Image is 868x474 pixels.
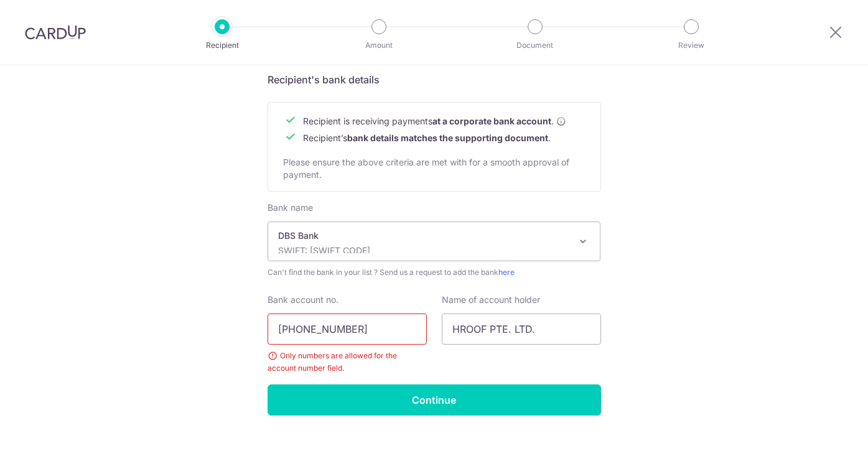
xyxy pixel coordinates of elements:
span: DBS Bank [268,222,600,261]
label: Name of account holder [442,294,540,306]
span: Help [28,9,54,20]
span: Please ensure the above criteria are met with for a smooth approval of payment. [283,157,569,180]
label: Bank name [268,202,313,214]
p: SWIFT: [SWIFT_CODE] [278,244,571,257]
span: DBS Bank [268,221,601,261]
input: Continue [268,384,601,416]
span: Recipient is receiving payments . [303,115,566,128]
h5: Recipient's bank details [268,72,601,87]
span: Recipient’s . [303,132,551,143]
p: Review [645,39,737,52]
p: DBS Bank [278,230,571,242]
label: Bank account no. [268,294,338,306]
img: CardUp [25,25,86,40]
b: at a corporate bank account [432,115,551,128]
p: Document [489,39,581,52]
a: here [498,267,515,277]
span: Can't find the bank in your list ? Send us a request to add the bank [268,266,601,279]
p: Recipient [176,39,268,52]
p: Amount [333,39,425,52]
div: Only numbers are allowed for the account number field. [268,350,427,374]
b: bank details matches the supporting document [347,132,548,143]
